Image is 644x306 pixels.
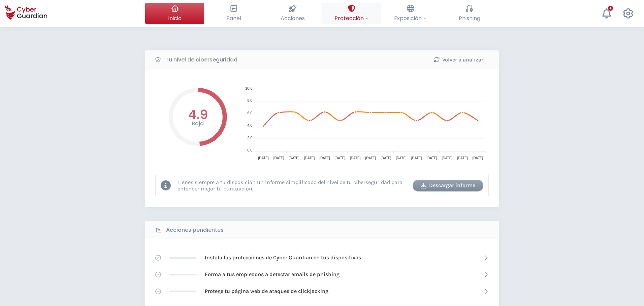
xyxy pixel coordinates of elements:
tspan: [DATE] [319,156,330,160]
tspan: 6.0 [247,111,252,115]
button: Panel [204,3,263,24]
div: Descargar informe [418,181,478,189]
tspan: [DATE] [457,156,468,160]
tspan: 8.0 [247,98,252,102]
span: Protección [334,14,369,23]
tspan: [DATE] [289,156,299,160]
span: Panel [226,14,241,23]
tspan: [DATE] [381,156,391,160]
span: Exposición [394,14,427,23]
button: Phishing [440,3,499,24]
button: Acciones [263,3,322,24]
tspan: [DATE] [258,156,269,160]
button: Protección [322,3,381,24]
tspan: [DATE] [365,156,376,160]
span: Inicio [168,14,182,23]
tspan: 10.0 [245,86,252,90]
tspan: 0.0 [247,148,252,152]
p: Forma a tus empleados a detectar emails de phishing [205,271,340,278]
tspan: [DATE] [411,156,422,160]
button: Descargar informe [413,180,483,191]
p: Instala las protecciones de Cyber Guardian en tus dispositivos [205,254,361,261]
div: + [608,6,613,11]
tspan: [DATE] [426,156,437,160]
tspan: [DATE] [442,156,453,160]
button: Exposición [381,3,440,24]
tspan: [DATE] [304,156,315,160]
span: Phishing [459,14,480,23]
span: Acciones [281,14,305,23]
tspan: [DATE] [350,156,361,160]
b: Tu nivel de ciberseguridad [165,56,237,64]
tspan: 4.0 [247,123,252,127]
button: Inicio [145,3,204,24]
p: Protege tu página web de ataques de clickjacking [205,288,328,295]
tspan: [DATE] [473,156,483,160]
tspan: [DATE] [335,156,346,160]
b: Acciones pendientes [166,226,224,234]
tspan: [DATE] [273,156,284,160]
button: Volver a analizar [423,54,494,65]
div: Volver a analizar [428,56,489,64]
tspan: [DATE] [396,156,407,160]
p: Tienes siempre a tu disposición un informe simplificado del nivel de tu ciberseguridad para enten... [178,179,408,192]
tspan: 2.0 [247,136,252,140]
